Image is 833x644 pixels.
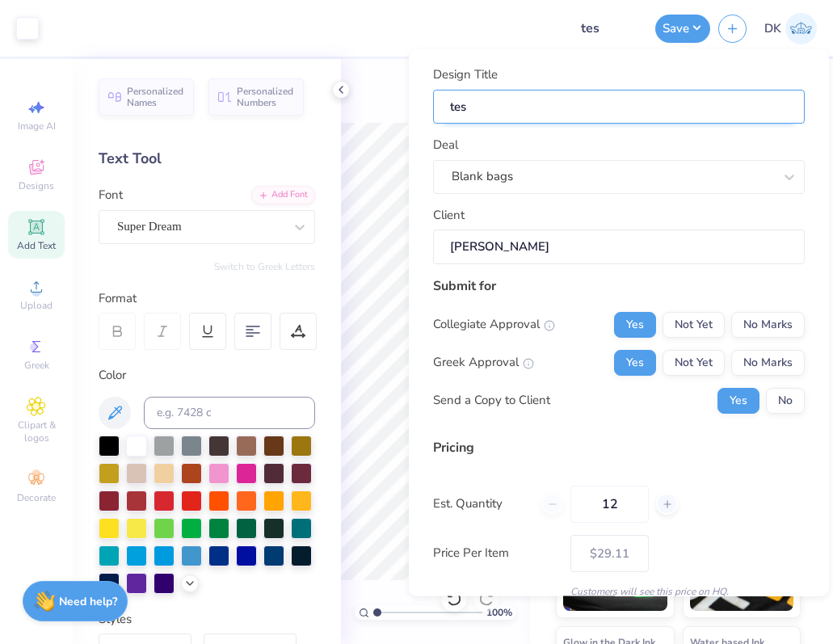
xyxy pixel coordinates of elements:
[766,387,805,413] button: No
[59,594,117,609] strong: Need help?
[433,544,558,562] label: Price Per Item
[8,419,65,444] span: Clipart & logos
[20,299,53,312] span: Upload
[433,65,498,84] label: Design Title
[214,260,315,273] button: Switch to Greek Letters
[764,13,817,44] a: DK
[433,315,555,334] div: Collegiate Approval
[99,366,315,385] div: Color
[433,437,805,457] div: Pricing
[717,387,759,413] button: Yes
[19,179,54,192] span: Designs
[655,15,710,43] button: Save
[99,186,123,204] label: Font
[17,491,56,504] span: Decorate
[663,311,725,337] button: Not Yet
[99,148,315,170] div: Text Tool
[663,349,725,375] button: Not Yet
[486,605,512,620] span: 100 %
[568,12,647,44] input: Untitled Design
[433,205,465,224] label: Client
[433,229,805,264] input: e.g. Ethan Linker
[570,485,649,522] input: – –
[433,136,458,154] label: Deal
[433,276,805,295] div: Submit for
[433,391,550,410] div: Send a Copy to Client
[731,349,805,375] button: No Marks
[614,349,656,375] button: Yes
[614,311,656,337] button: Yes
[731,311,805,337] button: No Marks
[127,86,184,108] span: Personalized Names
[785,13,817,44] img: Dhanashree Kere
[99,610,315,629] div: Styles
[24,359,49,372] span: Greek
[433,353,534,372] div: Greek Approval
[237,86,294,108] span: Personalized Numbers
[764,19,781,38] span: DK
[144,397,315,429] input: e.g. 7428 c
[251,186,315,204] div: Add Font
[99,289,317,308] div: Format
[18,120,56,133] span: Image AI
[433,495,529,513] label: Est. Quantity
[17,239,56,252] span: Add Text
[433,583,805,598] div: Customers will see this price on HQ.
